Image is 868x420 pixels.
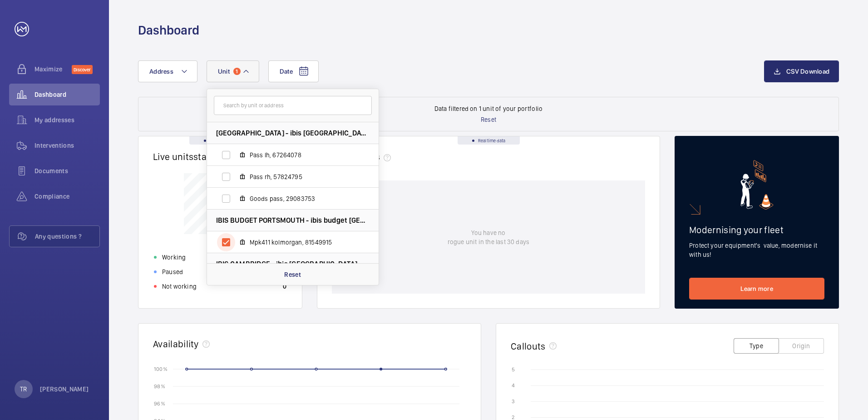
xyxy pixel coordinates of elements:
[207,60,259,82] button: Unit1
[284,270,301,279] p: Reset
[250,194,355,203] span: Goods pass, 29083753
[35,232,99,241] span: Any questions ?
[153,151,235,162] h2: Live units
[20,385,27,394] p: TR
[481,115,496,124] p: Reset
[153,338,199,350] h2: Availability
[35,192,100,201] span: Compliance
[216,259,370,269] span: IBIS CAMBRIDGE - ibis [GEOGRAPHIC_DATA], CB1 2GA [GEOGRAPHIC_DATA]
[268,60,319,82] button: Date
[216,128,370,138] span: [GEOGRAPHIC_DATA] - ibis [GEOGRAPHIC_DATA], [GEOGRAPHIC_DATA] 3XE [GEOGRAPHIC_DATA]
[218,68,230,75] span: Unit
[138,22,199,39] h1: Dashboard
[734,338,779,354] button: Type
[149,68,173,75] span: Address
[216,215,370,225] span: IBIS BUDGET PORTSMOUTH - ibis budget [GEOGRAPHIC_DATA], [GEOGRAPHIC_DATA] SOUTHSEA
[512,382,515,389] text: 4
[779,338,824,354] button: Origin
[35,90,100,99] span: Dashboard
[233,68,241,75] span: 1
[35,115,100,125] span: My addresses
[283,282,286,291] p: 0
[162,267,183,276] p: Paused
[764,60,839,82] button: CSV Download
[162,282,197,291] p: Not working
[40,385,89,394] p: [PERSON_NAME]
[434,104,542,113] p: Data filtered on 1 unit of your portfolio
[35,166,100,175] span: Documents
[511,340,546,352] h2: Callouts
[214,96,372,115] input: Search by unit or address
[512,398,515,405] text: 3
[512,366,515,373] text: 5
[458,136,520,145] div: Real time data
[154,365,168,372] text: 100 %
[250,172,355,181] span: Pass rh, 57824795
[193,151,235,162] span: status
[154,383,165,390] text: 98 %
[35,65,72,74] span: Maximize
[448,228,529,246] p: You have no rogue unit in the last 30 days
[689,224,824,235] h2: Modernising your fleet
[138,60,197,82] button: Address
[72,65,93,74] span: Discover
[740,160,774,210] img: marketing-card.svg
[689,241,824,259] p: Protect your equipment's value, modernise it with us!
[250,150,355,160] span: Pass lh, 67264078
[35,141,100,150] span: Interventions
[786,68,829,75] span: CSV Download
[154,400,165,407] text: 96 %
[250,238,355,247] span: Mpk411 kolmorgan, 81549915
[162,253,186,262] p: Working
[689,278,824,300] a: Learn more
[189,136,252,145] div: Real time data
[280,68,293,75] span: Date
